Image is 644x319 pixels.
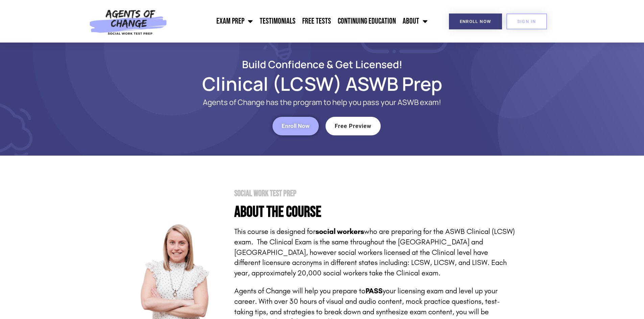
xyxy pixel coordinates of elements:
a: Free Tests [299,13,334,30]
span: SIGN IN [517,19,536,24]
a: Exam Prep [213,13,256,30]
a: Testimonials [256,13,299,30]
p: This course is designed for who are preparing for the ASWB Clinical (LCSW) exam. The Clinical Exa... [234,227,515,278]
strong: social workers [315,227,364,236]
span: Enroll Now [282,123,310,129]
a: Continuing Education [334,13,399,30]
nav: Menu [171,13,431,30]
a: Free Preview [326,117,381,135]
span: Free Preview [335,123,372,129]
h1: Clinical (LCSW) ASWB Prep [129,76,515,91]
a: Enroll Now [272,117,319,135]
h2: Social Work Test Prep [234,189,515,198]
h2: Build Confidence & Get Licensed! [129,59,515,69]
a: About [399,13,431,30]
span: Enroll Now [460,19,491,24]
strong: PASS [365,287,383,295]
a: Enroll Now [449,14,502,29]
h4: About the Course [234,205,515,220]
a: SIGN IN [506,14,547,29]
p: Agents of Change has the program to help you pass your ASWB exam! [157,98,488,107]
